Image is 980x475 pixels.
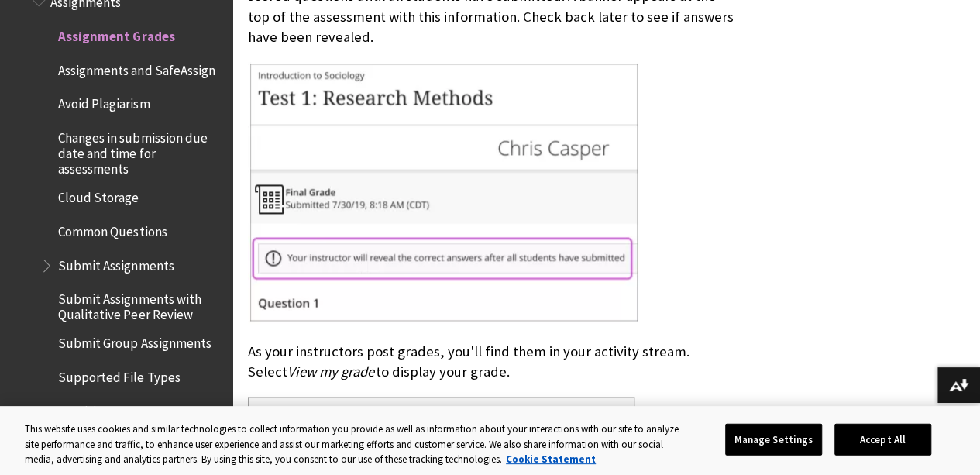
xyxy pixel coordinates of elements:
span: Submit Assignments [58,253,174,274]
span: View my grade [287,363,374,380]
span: Cloud Storage [58,185,139,206]
span: Changes in submission due date and time for assessments [58,125,222,177]
span: Submit Assignments with Qualitative Peer Review [58,286,222,322]
button: Accept All [834,423,931,456]
span: Avoid Plagiarism [58,91,150,112]
span: Assignments and SafeAssign [58,57,215,78]
span: Submit Group Assignments [58,331,211,352]
div: This website uses cookies and similar technologies to collect information you provide as well as ... [25,422,686,467]
button: Manage Settings [725,423,822,456]
p: As your instructors post grades, you'll find them in your activity stream. Select to display your... [248,342,735,382]
a: More information about your privacy, opens in a new tab [506,453,596,466]
span: Common Questions [58,219,167,239]
span: Assignment Grades [58,23,174,44]
span: Turnitin [58,398,103,419]
span: Supported File Types [58,364,180,385]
